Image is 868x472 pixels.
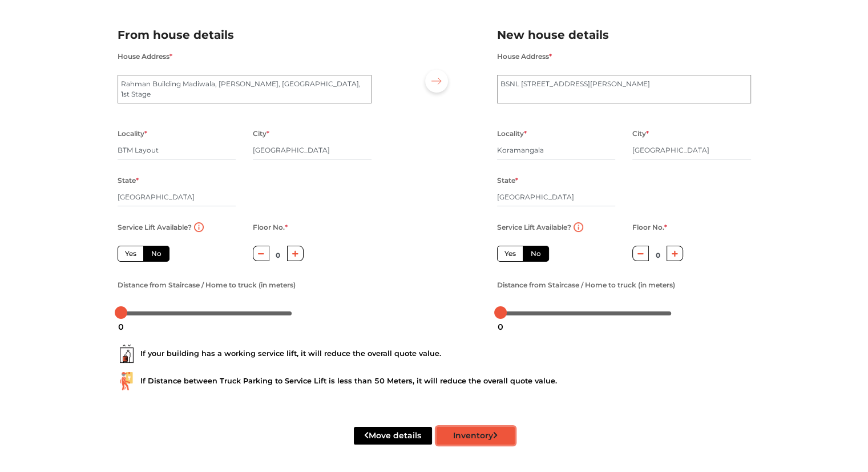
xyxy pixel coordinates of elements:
h2: New house details [497,26,751,45]
div: 0 [493,317,508,337]
label: City [632,126,649,141]
label: Yes [118,246,144,262]
label: Distance from Staircase / Home to truck (in meters) [497,278,675,293]
label: State [118,173,139,188]
label: City [253,126,269,141]
label: Service Lift Available? [497,220,571,235]
div: If your building has a working service lift, it will reduce the overall quote value. [118,345,751,363]
label: No [143,246,169,262]
label: Yes [497,246,523,262]
textarea: Rahman Building Madiwala, [PERSON_NAME], [GEOGRAPHIC_DATA], 1st Stage [118,75,372,103]
textarea: BSNL [STREET_ADDRESS][PERSON_NAME] [497,75,751,103]
h2: From house details [118,26,372,45]
label: House Address [118,49,172,64]
label: Service Lift Available? [118,220,192,235]
div: 0 [114,317,128,337]
label: Locality [497,126,527,141]
label: Floor No. [632,220,667,235]
label: House Address [497,49,552,64]
div: If Distance between Truck Parking to Service Lift is less than 50 Meters, it will reduce the over... [118,372,751,390]
label: State [497,173,518,188]
label: Distance from Staircase / Home to truck (in meters) [118,278,296,293]
button: Inventory [437,427,515,445]
label: Locality [118,126,147,141]
img: ... [118,372,136,390]
label: Floor No. [253,220,288,235]
label: No [523,246,549,262]
img: ... [118,345,136,363]
button: Move details [354,427,432,445]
